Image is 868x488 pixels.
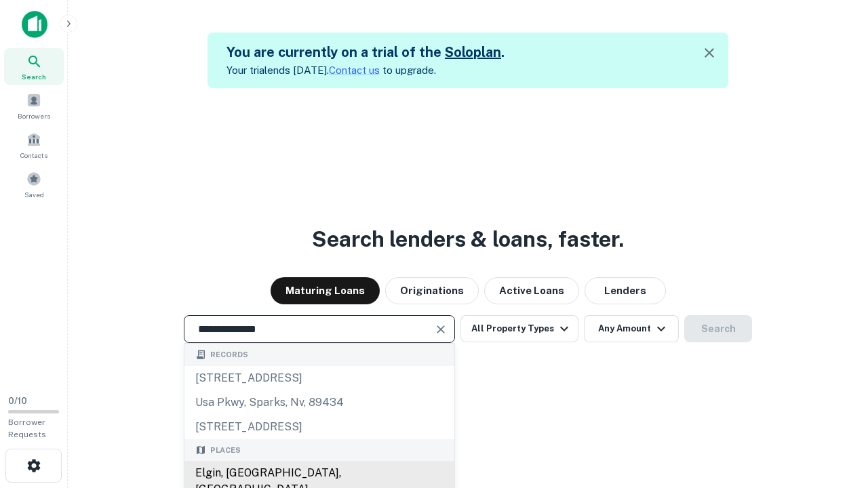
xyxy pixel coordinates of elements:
[226,42,505,62] h5: You are currently on a trial of the .
[460,315,578,342] button: All Property Types
[22,71,46,82] span: Search
[226,62,505,79] p: Your trial ends [DATE]. to upgrade.
[585,277,666,304] button: Lenders
[4,127,64,163] a: Contacts
[184,390,454,415] div: usa pkwy, sparks, nv, 89434
[210,349,248,361] span: Records
[184,366,454,390] div: [STREET_ADDRESS]
[484,277,579,304] button: Active Loans
[210,445,241,456] span: Places
[20,150,47,161] span: Contacts
[584,315,679,342] button: Any Amount
[800,380,868,445] iframe: Chat Widget
[271,277,380,304] button: Maturing Loans
[24,189,44,200] span: Saved
[18,110,50,121] span: Borrowers
[184,415,454,439] div: [STREET_ADDRESS]
[445,44,501,60] a: Soloplan
[8,418,46,439] span: Borrower Requests
[4,87,64,124] a: Borrowers
[4,48,64,85] a: Search
[22,11,47,38] img: capitalize-icon.png
[329,64,380,76] a: Contact us
[431,320,450,339] button: Clear
[312,223,624,256] h3: Search lenders & loans, faster.
[385,277,479,304] button: Originations
[8,396,27,406] span: 0 / 10
[4,166,64,203] a: Saved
